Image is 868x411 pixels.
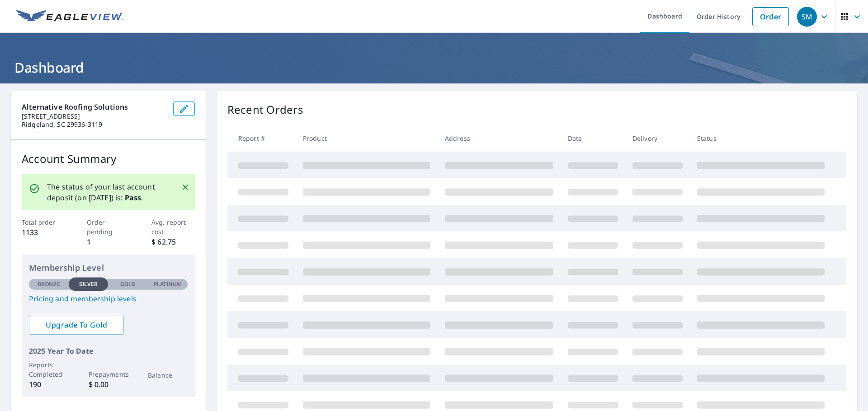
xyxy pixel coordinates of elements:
p: 2025 Year To Date [29,346,188,356]
h1: Dashboard [11,58,857,77]
img: EV Logo [16,10,123,23]
th: Product [296,125,438,152]
th: Status [690,125,832,152]
p: The status of your last account deposit (on [DATE]) is: . [47,181,170,203]
p: Gold [120,280,136,288]
b: Pass [125,193,142,203]
p: [STREET_ADDRESS] [22,112,166,120]
a: Upgrade To Gold [29,315,124,335]
p: Prepayments [89,369,128,379]
p: Reports Completed [29,360,69,379]
a: Pricing and membership levels [29,293,188,304]
p: Order pending [87,217,130,236]
p: 190 [29,379,69,390]
p: $ 0.00 [89,379,128,390]
p: Alternative Roofing Solutions [22,102,166,112]
p: Account Summary [22,151,195,167]
p: Ridgeland, SC 29936-3119 [22,120,166,129]
p: 1133 [22,227,65,238]
div: SM [797,7,817,27]
span: Upgrade To Gold [36,320,117,330]
p: Silver [79,280,98,288]
p: Total order [22,217,65,227]
p: Bronze [38,280,60,288]
th: Address [438,125,561,152]
p: Recent Orders [227,102,303,118]
th: Delivery [625,125,690,152]
a: Order [752,7,789,26]
p: Balance [148,370,188,380]
th: Date [561,125,625,152]
p: Platinum [154,280,182,288]
p: Membership Level [29,262,188,274]
th: Report # [227,125,296,152]
p: 1 [87,236,130,247]
p: $ 62.75 [151,236,195,247]
button: Close [179,181,191,193]
p: Avg. report cost [151,217,195,236]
